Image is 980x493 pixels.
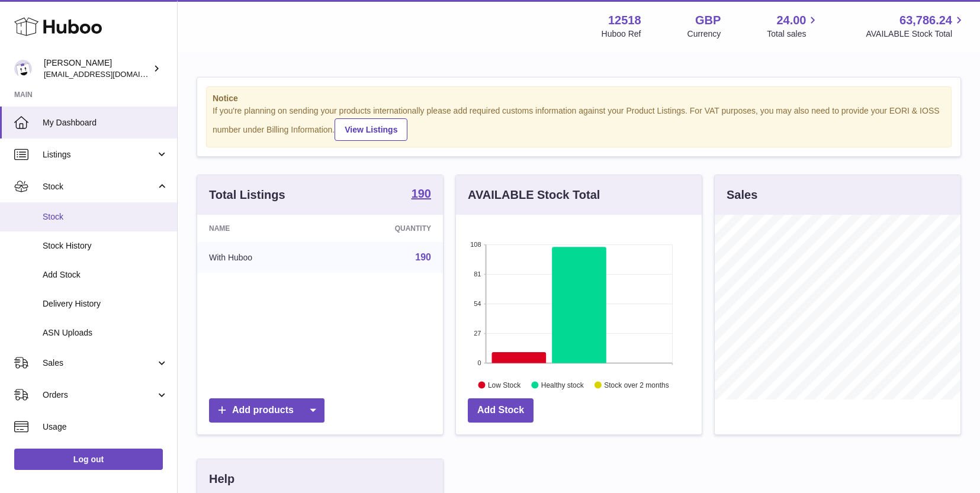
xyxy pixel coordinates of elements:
span: My Dashboard [43,117,168,128]
span: AVAILABLE Stock Total [866,28,966,40]
span: Delivery History [43,298,168,310]
text: 0 [477,359,481,366]
h3: Sales [727,187,757,203]
text: 81 [474,270,481,278]
span: Total sales [767,28,820,40]
span: Listings [43,149,156,160]
div: If you're planning on sending your products internationally please add required customs informati... [213,105,945,141]
text: Healthy stock [541,381,584,389]
span: Orders [43,389,156,401]
div: [PERSON_NAME] [44,57,150,80]
img: caitlin@fancylamp.co [14,60,32,78]
span: 63,786.24 [899,12,952,28]
a: 190 [415,252,431,262]
strong: Notice [213,93,945,104]
span: Sales [43,357,156,369]
span: Stock [43,211,168,223]
div: Currency [687,28,721,40]
text: Low Stock [488,381,521,389]
th: Quantity [327,215,443,242]
span: 24.00 [776,12,806,28]
a: 63,786.24 AVAILABLE Stock Total [866,12,966,40]
strong: GBP [695,12,721,28]
span: Usage [43,421,168,433]
text: 108 [470,241,481,248]
a: Add Stock [468,398,534,423]
strong: 12518 [608,12,641,28]
a: 190 [412,188,431,202]
div: Huboo Ref [602,28,641,40]
text: 54 [474,300,481,307]
td: With Huboo [197,242,327,273]
th: Name [197,215,327,242]
a: Add products [209,398,324,423]
h3: Total Listings [209,187,285,203]
text: 27 [474,330,481,337]
a: 24.00 Total sales [767,12,820,40]
span: Stock History [43,240,168,252]
span: ASN Uploads [43,327,168,339]
span: Add Stock [43,269,168,281]
text: Stock over 2 months [604,381,669,389]
h3: AVAILABLE Stock Total [468,187,600,203]
span: Stock [43,181,156,192]
a: View Listings [335,118,407,141]
span: [EMAIL_ADDRESS][DOMAIN_NAME] [44,69,174,79]
a: Log out [14,449,163,470]
h3: Help [209,471,234,487]
strong: 190 [412,188,431,199]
